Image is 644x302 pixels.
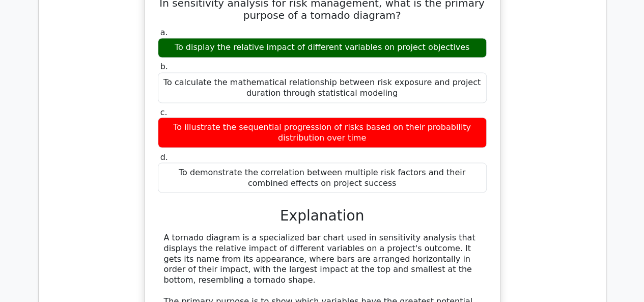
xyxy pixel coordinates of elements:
[158,117,487,148] div: To illustrate the sequential progression of risks based on their probability distribution over time
[158,72,487,103] div: To calculate the mathematical relationship between risk exposure and project duration through sta...
[160,62,168,71] span: b.
[160,28,168,37] span: a.
[158,162,487,193] div: To demonstrate the correlation between multiple risk factors and their combined effects on projec...
[160,107,167,117] span: c.
[158,38,487,58] div: To display the relative impact of different variables on project objectives
[164,207,481,224] h3: Explanation
[160,152,168,161] span: d.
